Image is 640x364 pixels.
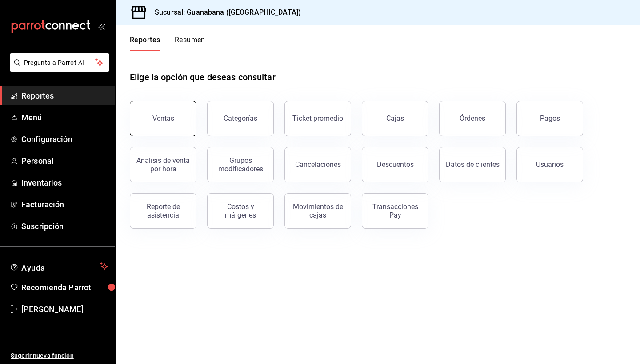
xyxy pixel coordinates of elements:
[284,147,351,182] button: Cancelaciones
[439,101,506,136] button: Órdenes
[368,202,423,219] div: Transacciones Pay
[24,58,96,67] span: Pregunta a Parrot AI
[21,90,108,102] span: Reportes
[362,101,428,136] a: Cajas
[10,53,109,72] button: Pregunta a Parrot AI
[536,160,564,169] div: Usuarios
[290,202,345,219] div: Movimientos de cajas
[130,36,205,51] div: navigation tabs
[516,101,583,136] button: Pagos
[446,160,500,169] div: Datos de clientes
[21,177,108,189] span: Inventarios
[295,160,341,169] div: Cancelaciones
[284,101,351,136] button: Ticket promedio
[136,202,191,219] div: Reporte de asistencia
[130,101,196,136] button: Ventas
[439,147,506,182] button: Datos de clientes
[136,156,191,173] div: Análisis de venta por hora
[130,147,196,182] button: Análisis de venta por hora
[11,351,108,360] span: Sugerir nueva función
[130,193,196,229] button: Reporte de asistencia
[362,193,428,229] button: Transacciones Pay
[21,198,108,210] span: Facturación
[148,7,301,18] h3: Sucursal: Guanabana ([GEOGRAPHIC_DATA])
[207,101,274,136] button: Categorías
[21,281,108,293] span: Recomienda Parrot
[21,133,108,145] span: Configuración
[130,71,276,84] h1: Elige la opción que deseas consultar
[21,261,96,272] span: Ayuda
[460,114,485,123] div: Órdenes
[213,202,268,219] div: Costos y márgenes
[130,36,160,51] button: Reportes
[175,36,205,51] button: Resumen
[540,114,560,123] div: Pagos
[152,114,174,123] div: Ventas
[21,111,108,123] span: Menú
[207,193,274,229] button: Costos y márgenes
[362,147,428,182] button: Descuentos
[21,220,108,232] span: Suscripción
[516,147,583,182] button: Usuarios
[21,155,108,167] span: Personal
[98,23,105,30] button: open_drawer_menu
[284,193,351,229] button: Movimientos de cajas
[213,156,268,173] div: Grupos modificadores
[21,303,108,315] span: [PERSON_NAME]
[386,113,404,124] div: Cajas
[207,147,274,182] button: Grupos modificadores
[292,114,343,123] div: Ticket promedio
[377,160,414,169] div: Descuentos
[224,114,257,123] div: Categorías
[6,64,109,74] a: Pregunta a Parrot AI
